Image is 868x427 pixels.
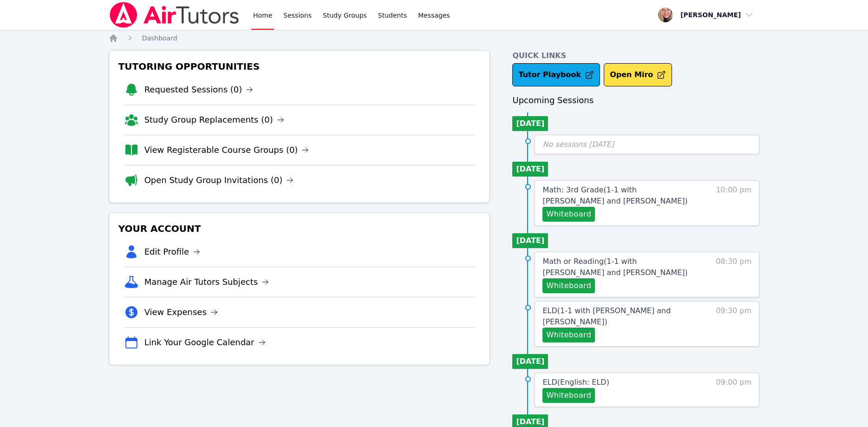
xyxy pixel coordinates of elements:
[716,377,751,403] span: 09:00 pm
[144,113,284,126] a: Study Group Replacements (0)
[542,388,595,403] button: Whiteboard
[144,245,201,258] a: Edit Profile
[512,233,548,248] li: [DATE]
[542,184,699,207] a: Math: 3rd Grade(1-1 with [PERSON_NAME] and [PERSON_NAME])
[716,184,751,222] span: 10:00 pm
[542,140,614,149] span: No sessions [DATE]
[542,328,595,342] button: Whiteboard
[144,83,254,96] a: Requested Sessions (0)
[142,34,177,42] span: Dashboard
[109,33,760,43] nav: Breadcrumb
[512,162,548,177] li: [DATE]
[542,257,687,277] span: Math or Reading ( 1-1 with [PERSON_NAME] and [PERSON_NAME] )
[542,207,595,222] button: Whiteboard
[604,63,672,86] button: Open Miro
[512,116,548,131] li: [DATE]
[109,2,240,28] img: Air Tutors
[144,336,266,349] a: Link Your Google Calendar
[542,377,609,388] a: ELD(English: ELD)
[512,94,759,107] h3: Upcoming Sessions
[144,144,309,157] a: View Registerable Course Groups (0)
[142,33,177,43] a: Dashboard
[144,174,294,187] a: Open Study Group Invitations (0)
[512,63,600,86] a: Tutor Playbook
[144,276,269,289] a: Manage Air Tutors Subjects
[512,50,759,61] h4: Quick Links
[542,306,671,326] span: ELD ( 1-1 with [PERSON_NAME] and [PERSON_NAME] )
[542,305,699,328] a: ELD(1-1 with [PERSON_NAME] and [PERSON_NAME])
[542,278,595,293] button: Whiteboard
[542,256,699,278] a: Math or Reading(1-1 with [PERSON_NAME] and [PERSON_NAME])
[144,306,218,319] a: View Expenses
[117,220,483,237] h3: Your Account
[542,378,609,387] span: ELD ( English: ELD )
[418,11,450,20] span: Messages
[117,58,483,75] h3: Tutoring Opportunities
[716,256,751,293] span: 08:30 pm
[542,185,687,205] span: Math: 3rd Grade ( 1-1 with [PERSON_NAME] and [PERSON_NAME] )
[512,354,548,369] li: [DATE]
[716,305,751,342] span: 09:30 pm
